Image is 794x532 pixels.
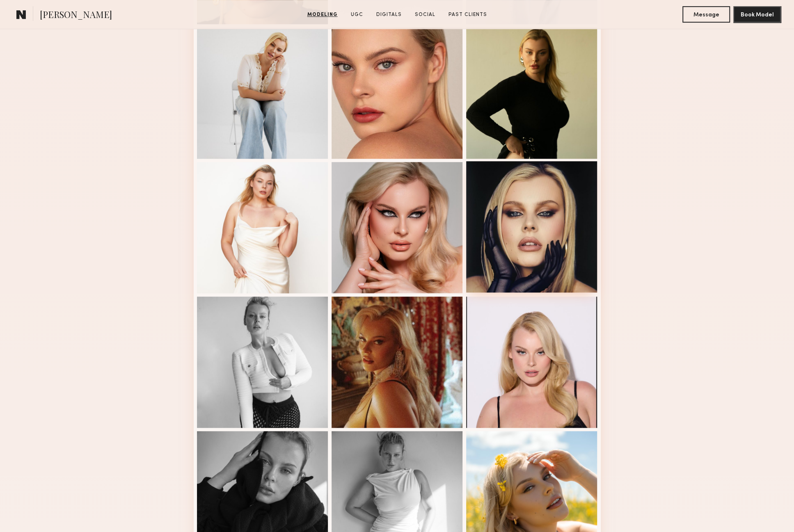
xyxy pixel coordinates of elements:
[348,11,366,18] a: UGC
[733,11,781,18] a: Book Model
[445,11,490,18] a: Past Clients
[373,11,405,18] a: Digitals
[412,11,439,18] a: Social
[733,6,781,23] button: Book Model
[682,6,730,23] button: Message
[40,8,112,23] span: [PERSON_NAME]
[304,11,341,18] a: Modeling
